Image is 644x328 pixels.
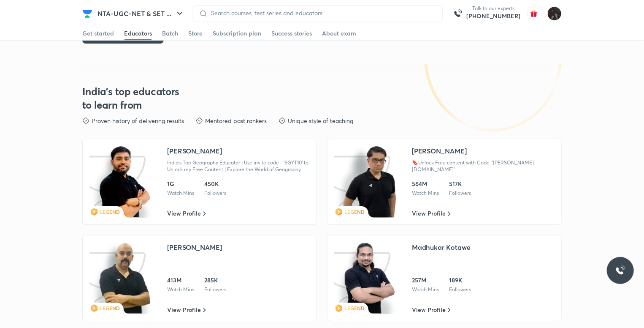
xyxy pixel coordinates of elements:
a: Educators [124,27,152,40]
div: Followers [204,190,226,197]
div: Watch Mins [412,286,439,293]
span: View Profile [167,306,201,314]
div: Watch Mins [167,286,194,293]
input: Search courses, test series and educators [208,10,436,16]
span: View Profile [412,209,446,218]
img: Company Logo [82,8,92,19]
a: Success stories [271,27,312,40]
p: Proven history of delivering results [92,117,184,125]
span: View Profile [412,306,446,314]
p: Talk to our experts [466,5,520,12]
div: Madhukar Kotawe [412,242,471,252]
a: Get started [82,27,114,40]
div: Subscription plan [213,29,261,38]
div: India's Top Geography Educator | Use invite code - 'SGYT10' to Unlock my Free Content | Explore t... [167,159,310,173]
div: Followers [204,286,226,293]
div: Followers [449,286,471,293]
p: Mentored past rankers [205,117,267,125]
h3: India's top educators to learn from [82,85,180,112]
div: 257M [412,276,439,284]
span: LEGEND [344,305,365,312]
div: About exam [322,29,356,38]
a: View Profile [167,209,206,218]
div: 517K [449,180,471,188]
img: call-us [449,5,466,22]
a: View Profile [412,306,451,314]
div: [PERSON_NAME] [167,242,222,252]
a: [PHONE_NUMBER] [466,12,520,20]
img: class [98,242,152,314]
img: class [343,242,397,314]
div: Success stories [271,29,312,38]
div: 🔖Unlock Free content with Code: '[PERSON_NAME][DOMAIN_NAME]' [412,159,555,173]
p: Unique style of teaching [288,117,353,125]
a: View Profile [167,306,206,314]
div: 413M [167,276,194,284]
div: Batch [162,29,178,38]
span: LEGEND [344,208,365,215]
a: Store [188,27,203,40]
button: NTA-UGC-NET & SET ... [92,5,190,22]
img: avatar [527,7,541,20]
a: Subscription plan [213,27,261,40]
span: LEGEND [100,305,120,312]
div: Get started [82,29,114,38]
div: Educators [124,29,152,38]
img: icon [89,146,152,218]
div: 285K [204,276,226,284]
div: [PERSON_NAME] [167,146,222,156]
span: View Profile [167,209,201,218]
div: 189K [449,276,471,284]
div: 1G [167,180,194,188]
a: Batch [162,27,178,40]
a: iconclassLEGEND[PERSON_NAME]413MWatch Mins285KFollowersView Profile [82,235,317,321]
div: Watch Mins [412,190,439,197]
a: iconclassLEGENDMadhukar Kotawe257MWatch Mins189KFollowersView Profile [327,235,562,321]
div: Store [188,29,203,38]
img: icon [334,146,397,218]
div: 450K [204,180,226,188]
img: Mahi Jimin [547,6,562,21]
img: icon [89,242,152,314]
a: View Profile [412,209,451,218]
div: [PERSON_NAME] [412,146,467,156]
div: Followers [449,190,471,197]
img: class [343,146,397,218]
a: iconclassLEGEND[PERSON_NAME]India's Top Geography Educator | Use invite code - 'SGYT10' to Unlock... [82,139,317,225]
span: LEGEND [100,208,120,215]
a: About exam [322,27,356,40]
div: Watch Mins [167,190,194,197]
div: 564M [412,180,439,188]
img: class [98,146,152,218]
img: icon [334,242,397,314]
a: iconclassLEGEND[PERSON_NAME]🔖Unlock Free content with Code: '[PERSON_NAME][DOMAIN_NAME]'564MWatch... [327,139,562,225]
img: ttu [615,265,625,276]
